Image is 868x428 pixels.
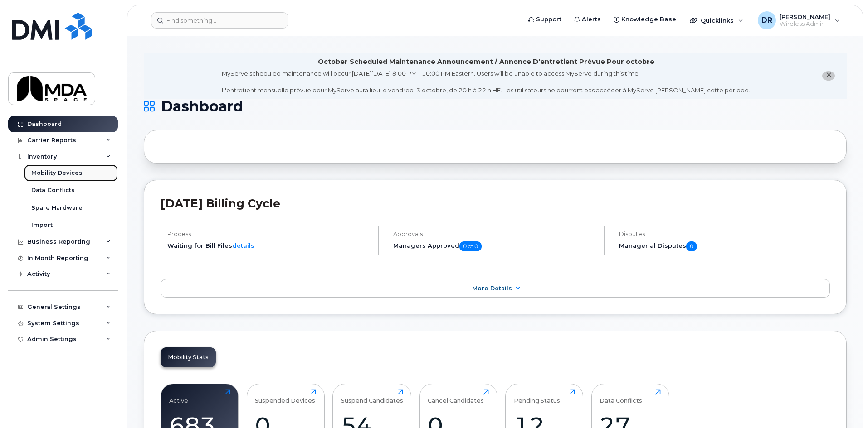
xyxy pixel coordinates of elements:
[167,231,370,237] h4: Process
[829,389,861,421] iframe: Messenger Launcher
[472,285,512,292] span: More Details
[222,69,750,95] div: MyServe scheduled maintenance will occur [DATE][DATE] 8:00 PM - 10:00 PM Eastern. Users will be u...
[428,389,484,404] div: Cancel Candidates
[341,389,403,404] div: Suspend Candidates
[167,241,370,250] li: Waiting for Bill Files
[619,241,830,251] h5: Managerial Disputes
[600,389,642,404] div: Data Conflicts
[822,71,835,81] button: close notification
[169,389,188,404] div: Active
[393,231,596,237] h4: Approvals
[686,241,697,251] span: 0
[393,241,596,251] h5: Managers Approved
[232,242,254,249] a: details
[619,231,830,237] h4: Disputes
[255,389,315,404] div: Suspended Devices
[514,389,560,404] div: Pending Status
[161,100,243,113] span: Dashboard
[318,57,654,67] div: October Scheduled Maintenance Announcement / Annonce D'entretient Prévue Pour octobre
[459,241,482,251] span: 0 of 0
[161,197,830,210] h2: [DATE] Billing Cycle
